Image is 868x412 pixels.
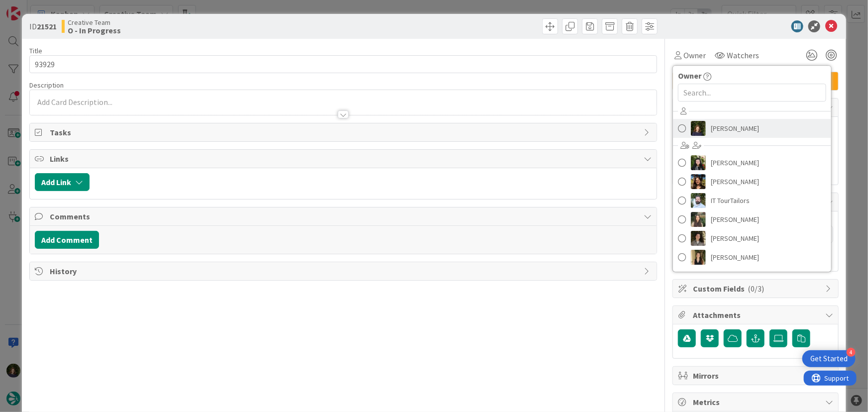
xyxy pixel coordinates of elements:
label: Title [29,46,42,55]
a: ITIT TourTailors [673,191,831,210]
span: Comments [50,210,639,222]
span: ID [29,20,57,32]
span: Owner [678,70,701,82]
button: Add Link [35,173,90,191]
a: IG[PERSON_NAME] [673,210,831,229]
a: MC[PERSON_NAME] [673,119,831,138]
span: [PERSON_NAME] [711,121,759,136]
img: DR [691,174,706,189]
div: Open Get Started checklist, remaining modules: 4 [802,350,856,367]
span: Links [50,153,639,165]
span: ( 0/3 ) [748,284,764,294]
span: Owner [683,49,706,61]
span: Metrics [693,396,820,408]
b: O - In Progress [68,26,121,34]
span: [PERSON_NAME] [711,155,759,170]
span: Watchers [727,49,759,61]
div: Get Started [810,354,848,364]
input: type card name here... [29,55,658,73]
span: Mirrors [693,370,820,382]
span: [PERSON_NAME] [711,250,759,265]
span: [PERSON_NAME] [711,174,759,189]
img: SP [691,250,706,265]
img: IG [691,212,706,227]
img: MS [691,231,706,246]
button: Add Comment [35,231,99,249]
span: Custom Fields [693,283,820,295]
a: DR[PERSON_NAME] [673,172,831,191]
input: Search... [678,84,826,102]
img: MC [691,121,706,136]
span: Tasks [50,126,639,138]
a: BC[PERSON_NAME] [673,153,831,172]
img: IT [691,193,706,208]
span: IT TourTailors [711,193,750,208]
a: SP[PERSON_NAME] [673,248,831,267]
span: [PERSON_NAME] [711,231,759,246]
span: Creative Team [68,18,121,26]
div: 4 [847,348,856,357]
span: History [50,265,639,277]
span: [PERSON_NAME] [711,212,759,227]
img: BC [691,155,706,170]
b: 21521 [37,21,57,31]
a: MS[PERSON_NAME] [673,229,831,248]
span: Description [29,81,64,90]
span: Support [21,1,45,13]
span: Attachments [693,309,820,321]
